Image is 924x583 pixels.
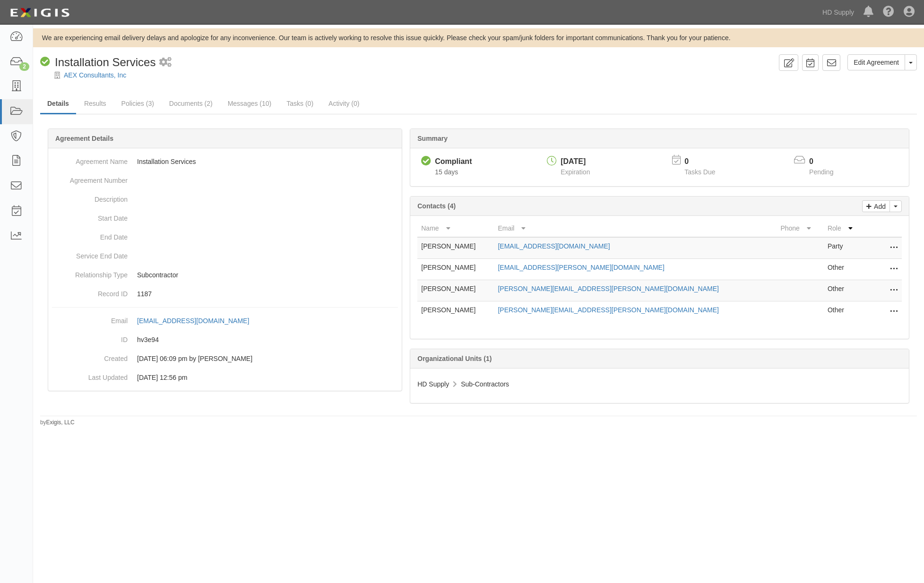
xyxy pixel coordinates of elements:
dt: Email [52,311,128,326]
a: Tasks (0) [279,94,320,113]
a: Exigis, LLC [46,419,75,426]
td: Party [824,237,864,259]
a: HD Supply [818,3,859,22]
p: 1187 [137,289,398,299]
th: Email [494,220,777,237]
a: Messages (10) [221,94,279,113]
a: Add [862,200,890,212]
dt: End Date [52,228,128,242]
dt: Last Updated [52,368,128,382]
a: Details [40,94,76,114]
span: Tasks Due [684,168,715,176]
span: Installation Services [55,56,155,69]
td: Other [824,259,864,280]
dd: Subcontractor [52,266,398,284]
i: Help Center - Complianz [883,7,894,18]
a: Activity (0) [321,94,366,113]
th: Role [824,220,864,237]
div: Compliant [435,156,472,167]
span: Pending [809,168,833,176]
a: [EMAIL_ADDRESS][PERSON_NAME][DOMAIN_NAME] [498,264,664,271]
i: Compliant [40,57,50,67]
td: [PERSON_NAME] [417,301,494,323]
a: [EMAIL_ADDRESS][DOMAIN_NAME] [137,317,259,325]
a: Policies (3) [114,94,161,113]
dd: [DATE] 06:09 pm by [PERSON_NAME] [52,349,398,368]
img: logo-5460c22ac91f19d4615b14bd174203de0afe785f0fc80cf4dbbc73dc1793850b.png [7,4,72,21]
td: [PERSON_NAME] [417,259,494,280]
th: Phone [777,220,824,237]
a: AEX Consultants, Inc [64,71,126,79]
div: [DATE] [561,156,590,167]
p: 0 [684,156,727,167]
dt: Agreement Number [52,171,128,185]
th: Name [417,220,494,237]
a: [EMAIL_ADDRESS][DOMAIN_NAME] [498,242,610,250]
a: Documents (2) [162,94,220,113]
dt: Start Date [52,209,128,223]
span: Since 07/31/2025 [435,168,458,176]
p: Add [872,201,886,212]
dd: [DATE] 12:56 pm [52,368,398,387]
a: Edit Agreement [847,54,905,70]
span: HD Supply [417,380,449,388]
div: Installation Services [40,54,155,70]
a: Results [77,94,113,113]
span: Sub-Contractors [461,380,509,388]
div: [EMAIL_ADDRESS][DOMAIN_NAME] [137,316,249,326]
dt: Description [52,190,128,204]
td: [PERSON_NAME] [417,280,494,301]
dt: Created [52,349,128,363]
b: Agreement Details [55,135,113,142]
td: [PERSON_NAME] [417,237,494,259]
a: [PERSON_NAME][EMAIL_ADDRESS][PERSON_NAME][DOMAIN_NAME] [498,306,719,314]
dd: Installation Services [52,152,398,171]
dt: Service End Date [52,247,128,261]
i: 1 scheduled workflow [159,58,172,68]
div: 2 [19,62,29,71]
dt: ID [52,330,128,344]
dd: hv3e94 [52,330,398,349]
small: by [40,419,75,427]
dt: Relationship Type [52,266,128,280]
b: Contacts (4) [417,202,456,210]
b: Organizational Units (1) [417,355,492,362]
dt: Agreement Name [52,152,128,166]
td: Other [824,280,864,301]
b: Summary [417,135,448,142]
i: Compliant [421,156,431,166]
td: Other [824,301,864,323]
span: Expiration [561,168,590,176]
p: 0 [809,156,845,167]
dt: Record ID [52,284,128,299]
div: We are experiencing email delivery delays and apologize for any inconvenience. Our team is active... [33,33,924,43]
a: [PERSON_NAME][EMAIL_ADDRESS][PERSON_NAME][DOMAIN_NAME] [498,285,719,292]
